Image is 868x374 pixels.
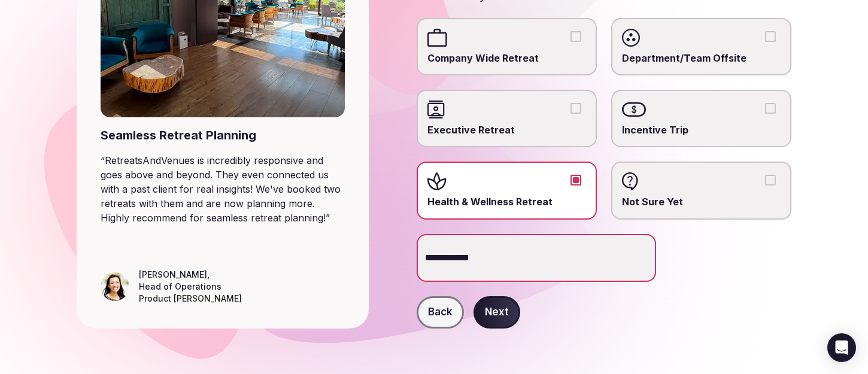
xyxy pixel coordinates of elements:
[474,296,520,329] button: Next
[622,123,781,136] span: Incentive Trip
[139,293,242,305] div: Product [PERSON_NAME]
[622,51,781,65] span: Department/Team Offsite
[139,281,242,293] div: Head of Operations
[427,195,586,208] span: Health & Wellness Retreat
[139,269,242,305] figcaption: ,
[827,333,856,362] div: Open Intercom Messenger
[765,175,776,186] button: Not Sure Yet
[570,103,581,114] button: Executive Retreat
[622,195,781,208] span: Not Sure Yet
[101,272,129,301] img: Leeann Trang
[427,51,586,65] span: Company Wide Retreat
[765,103,776,114] button: Incentive Trip
[101,127,345,144] div: Seamless Retreat Planning
[101,153,345,225] blockquote: “ RetreatsAndVenues is incredibly responsive and goes above and beyond. They even connected us wi...
[427,123,586,136] span: Executive Retreat
[570,31,581,42] button: Company Wide Retreat
[139,269,207,279] cite: [PERSON_NAME]
[765,31,776,42] button: Department/Team Offsite
[570,175,581,186] button: Health & Wellness Retreat
[417,296,464,329] button: Back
